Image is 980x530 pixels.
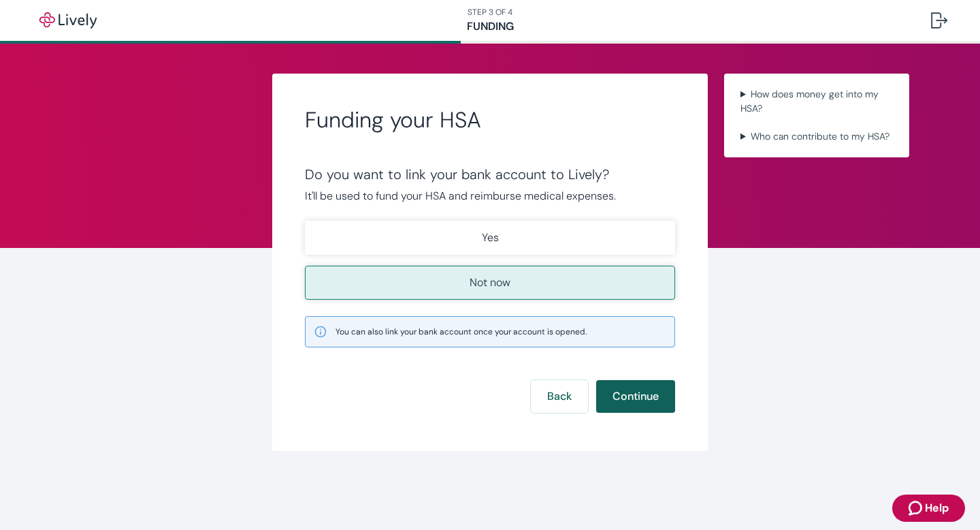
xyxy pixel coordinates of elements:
p: It'll be used to fund your HSA and reimburse medical expenses. [305,188,675,204]
button: Continue [596,380,675,413]
p: Yes [482,230,499,246]
svg: Zendesk support icon [909,500,925,516]
span: Help [925,500,949,516]
span: You can also link your bank account once your account is opened. [336,326,587,338]
button: Not now [305,266,675,300]
summary: Who can contribute to my HSA? [735,127,898,146]
div: Do you want to link your bank account to Lively? [305,166,675,183]
summary: How does money get into my HSA? [735,84,898,119]
button: Back [531,380,588,413]
p: Not now [470,275,510,291]
button: Yes [305,221,675,255]
h2: Funding your HSA [305,106,675,134]
button: Zendesk support iconHelp [892,495,965,522]
button: Log out [920,4,958,37]
img: Lively [30,12,106,29]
